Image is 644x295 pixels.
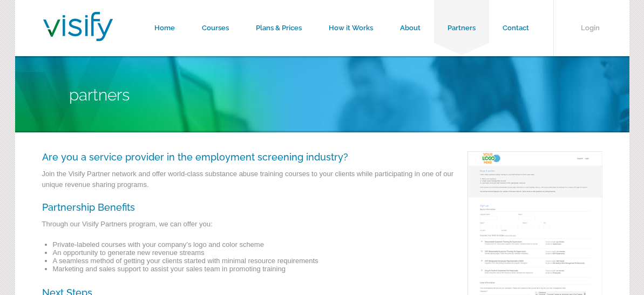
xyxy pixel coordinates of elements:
a: Visify Training [43,29,113,44]
li: An opportunity to generate new revenue streams [53,249,602,257]
h3: Partnership Benefits [42,202,602,213]
li: A seamless method of getting your clients started with minimal resource requirements [53,257,602,265]
img: Visify Training [43,12,113,41]
li: Private-labeled courses with your company’s logo and color scheme [53,240,602,249]
span: Partners [69,85,130,104]
p: Through our Visify Partners program, we can offer you: [42,219,602,235]
li: Marketing and sales support to assist your sales team in promoting training [53,265,602,273]
p: Join the Visify Partner network and offer world-class substance abuse training courses to your cl... [42,169,602,196]
h3: Are you a service provider in the employment screening industry? [42,151,602,163]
